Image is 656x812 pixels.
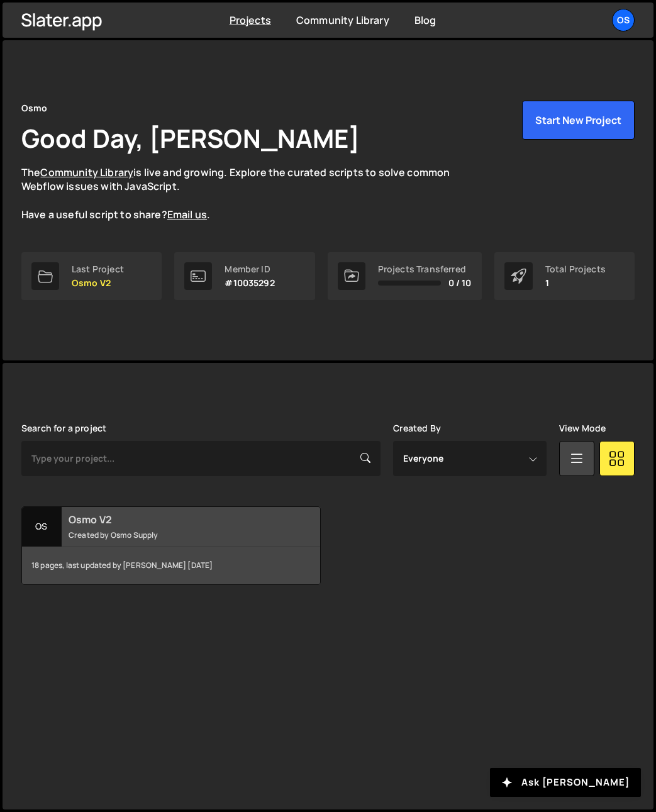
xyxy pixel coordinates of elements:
label: Search for a project [21,423,106,433]
p: Osmo V2 [72,278,124,288]
a: Os [612,9,635,31]
span: 0 / 10 [448,278,472,288]
div: Total Projects [545,264,606,274]
div: Last Project [72,264,124,274]
a: Email us [167,208,207,221]
div: Projects Transferred [378,264,472,274]
label: Created By [393,423,441,433]
a: Os Osmo V2 Created by Osmo Supply 18 pages, last updated by [PERSON_NAME] [DATE] [21,506,321,585]
h1: Good Day, [PERSON_NAME] [21,121,360,155]
label: View Mode [559,423,606,433]
p: #10035292 [225,278,274,288]
div: Os [22,507,62,547]
h2: Osmo V2 [69,513,282,526]
button: Start New Project [522,101,635,140]
input: Type your project... [21,441,381,476]
a: Last Project Osmo V2 [21,252,162,300]
button: Ask [PERSON_NAME] [490,768,641,797]
div: 18 pages, last updated by [PERSON_NAME] [DATE] [22,547,320,584]
small: Created by Osmo Supply [69,530,282,540]
a: Projects [230,13,271,27]
a: Community Library [296,13,389,27]
div: Osmo [21,101,48,116]
a: Community Library [40,165,133,179]
a: Blog [414,13,436,27]
p: The is live and growing. Explore the curated scripts to solve common Webflow issues with JavaScri... [21,165,474,222]
p: 1 [545,278,606,288]
div: Member ID [225,264,274,274]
